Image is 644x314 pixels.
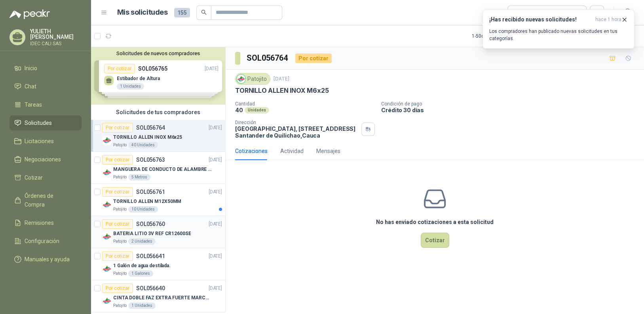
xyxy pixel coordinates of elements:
p: Patojito [113,303,127,309]
div: 1 - 50 de 88 [472,30,518,42]
p: SOL056761 [136,189,165,195]
a: Por cotizarSOL056761[DATE] Company LogoTORNILLO ALLEN M12X50MMPatojito10 Unidades [91,184,225,216]
div: Por cotizar [295,54,332,63]
p: SOL056640 [136,285,165,291]
p: [DATE] [209,253,222,260]
img: Company Logo [102,296,112,306]
div: Por cotizar [102,187,133,197]
div: 5 Metros [128,174,150,180]
p: [DATE] [274,75,289,83]
p: Patojito [113,142,127,148]
img: Logo peakr [9,10,50,19]
img: Company Logo [102,264,112,274]
span: Chat [25,82,36,91]
h1: Mis solicitudes [117,7,168,18]
p: [DATE] [209,124,222,132]
p: Crédito 30 días [381,107,641,113]
p: MANGUERA DE CONDUCTO DE ALAMBRE DE ACERO PU [113,166,212,173]
div: Mensajes [316,147,340,155]
span: Configuración [25,237,59,245]
a: Inicio [9,61,82,76]
div: 1 Galones [128,270,153,277]
p: Patojito [113,174,127,180]
img: Company Logo [102,136,112,145]
p: SOL056764 [136,125,165,130]
div: 40 Unidades [128,142,158,148]
span: Solicitudes [25,119,52,127]
h3: No has enviado cotizaciones a esta solicitud [376,218,494,226]
button: Solicitudes de nuevos compradores [94,50,222,56]
p: SOL056760 [136,221,165,227]
span: 155 [174,8,190,17]
a: Cotizar [9,170,82,185]
a: Por cotizarSOL056760[DATE] Company LogoBATERIA LITIO 3V REF CR12600SEPatojito2 Unidades [91,216,225,248]
p: 40 [235,107,243,113]
p: SOL056641 [136,253,165,259]
span: Negociaciones [25,155,61,164]
span: Órdenes de Compra [25,191,74,209]
div: Por cotizar [102,283,133,293]
p: Cantidad [235,101,375,107]
a: Tareas [9,97,82,112]
p: SOL056763 [136,157,165,163]
div: Unidades [245,107,269,113]
a: Órdenes de Compra [9,188,82,212]
p: IDEC CALI SAS [30,41,82,46]
p: TORNILLO ALLEN INOX M6x25 [113,134,182,141]
a: Manuales y ayuda [9,252,82,267]
p: Los compradores han publicado nuevas solicitudes en tus categorías. [489,28,628,42]
span: Manuales y ayuda [25,255,70,264]
span: Licitaciones [25,137,54,146]
p: Condición de pago [381,101,641,107]
img: Company Logo [237,75,245,83]
p: [GEOGRAPHIC_DATA], [STREET_ADDRESS] Santander de Quilichao , Cauca [235,125,358,139]
p: 1 Galón de agua destilada. [113,262,171,270]
a: Negociaciones [9,152,82,167]
p: Patojito [113,270,127,277]
div: Por cotizar [102,155,133,165]
a: Solicitudes [9,115,82,130]
div: Por cotizar [102,251,133,261]
span: Inicio [25,64,37,73]
div: 10 Unidades [128,206,158,213]
div: Patojito [235,73,270,85]
span: Tareas [25,100,42,109]
div: Solicitudes de tus compradores [91,105,225,120]
div: 1 Unidades [128,303,156,309]
span: search [201,10,207,15]
p: TORNILLO ALLEN M12X50MM [113,198,181,205]
p: CINTA DOBLE FAZ EXTRA FUERTE MARCA:3M [113,294,212,302]
div: 2 Unidades [128,238,156,245]
img: Company Logo [102,232,112,241]
div: Cotizaciones [235,147,268,155]
span: hace 1 hora [595,16,621,23]
h3: SOL056764 [247,52,289,64]
span: Cotizar [25,173,43,182]
button: Cotizar [421,233,449,248]
p: [DATE] [209,188,222,196]
div: Por cotizar [102,219,133,229]
a: Por cotizarSOL056764[DATE] Company LogoTORNILLO ALLEN INOX M6x25Patojito40 Unidades [91,120,225,152]
p: [DATE] [209,220,222,228]
p: BATERIA LITIO 3V REF CR12600SE [113,230,191,237]
img: Company Logo [102,200,112,209]
div: Actividad [280,147,304,155]
p: Patojito [113,238,127,245]
span: Remisiones [25,218,54,227]
p: [DATE] [209,285,222,292]
p: Dirección [235,120,358,125]
p: TORNILLO ALLEN INOX M6x25 [235,86,329,95]
img: Company Logo [102,168,112,177]
h3: ¡Has recibido nuevas solicitudes! [489,16,592,23]
a: Remisiones [9,215,82,230]
button: ¡Has recibido nuevas solicitudes!hace 1 hora Los compradores han publicado nuevas solicitudes en ... [483,10,635,49]
div: Todas [513,8,529,17]
p: YULIETH [PERSON_NAME] [30,29,82,40]
a: Por cotizarSOL056641[DATE] Company Logo1 Galón de agua destilada.Patojito1 Galones [91,248,225,280]
p: [DATE] [209,156,222,164]
a: Chat [9,79,82,94]
a: Por cotizarSOL056640[DATE] Company LogoCINTA DOBLE FAZ EXTRA FUERTE MARCA:3MPatojito1 Unidades [91,280,225,312]
a: Configuración [9,234,82,249]
p: Patojito [113,206,127,213]
a: Por cotizarSOL056763[DATE] Company LogoMANGUERA DE CONDUCTO DE ALAMBRE DE ACERO PUPatojito5 Metros [91,152,225,184]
